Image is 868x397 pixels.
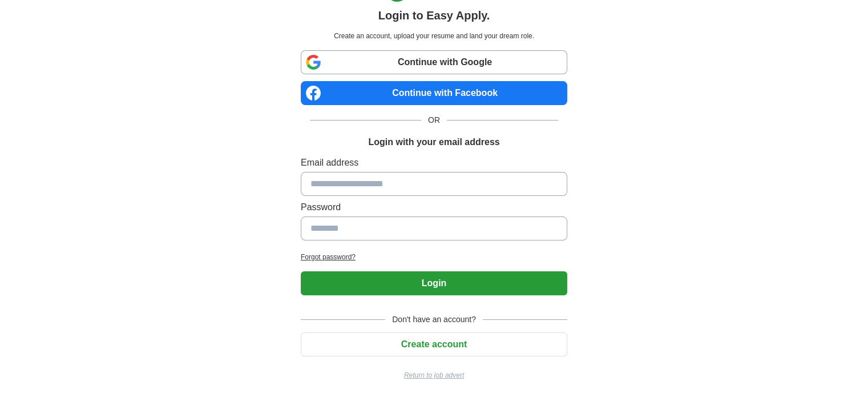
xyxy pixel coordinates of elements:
button: Login [301,271,567,295]
label: Email address [301,156,567,170]
a: Continue with Facebook [301,81,567,105]
span: Don't have an account? [385,314,483,326]
button: Create account [301,332,567,356]
label: Password [301,200,567,214]
h1: Login to Easy Apply. [378,7,490,24]
a: Continue with Google [301,50,567,74]
a: Forgot password? [301,252,567,262]
span: OR [421,114,447,126]
h1: Login with your email address [368,135,499,149]
a: Return to job advert [301,370,567,380]
p: Create an account, upload your resume and land your dream role. [303,31,565,41]
a: Create account [301,339,567,349]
